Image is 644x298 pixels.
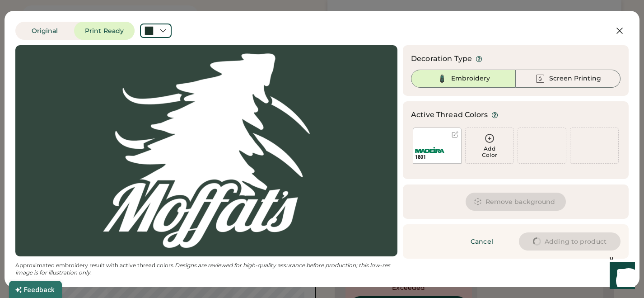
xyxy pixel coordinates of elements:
[519,232,621,251] button: Adding to product
[466,193,566,211] button: Remove background
[549,74,601,83] div: Screen Printing
[466,146,513,158] div: Add Color
[411,109,488,120] div: Active Thread Colors
[437,73,448,84] img: Thread%20Selected.svg
[451,74,490,83] div: Embroidery
[15,262,397,276] div: Approximated embroidery result with active thread colors.
[411,53,472,64] div: Decoration Type
[15,262,392,276] em: Designs are reviewed for high-quality assurance before production; this low-res image is for illu...
[74,22,135,40] button: Print Ready
[601,257,640,296] iframe: Front Chat
[535,73,546,84] img: Ink%20-%20Unselected.svg
[15,22,74,40] button: Original
[415,154,459,161] div: 1801
[450,232,513,251] button: Cancel
[415,147,444,153] img: Madeira%20Logo.svg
